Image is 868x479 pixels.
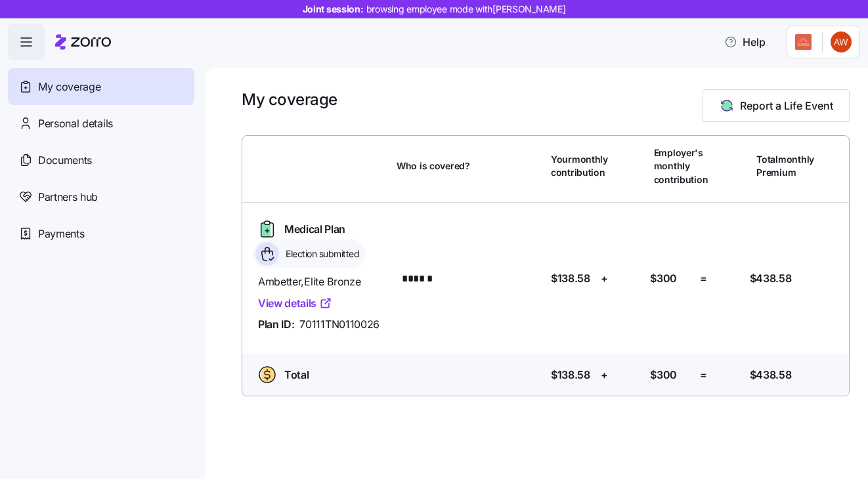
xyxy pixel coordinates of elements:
[650,367,677,383] span: $300
[284,221,345,238] span: Medical Plan
[8,215,194,252] a: Payments
[282,247,359,260] span: Election submitted
[38,152,92,169] span: Documents
[750,270,792,287] span: $438.58
[700,367,707,383] span: =
[750,367,792,383] span: $438.58
[397,159,470,173] span: Who is covered?
[38,226,84,242] span: Payments
[258,295,332,312] a: View details
[303,3,566,16] span: Joint session:
[551,367,590,383] span: $138.58
[8,178,194,215] a: Partners hub
[38,79,100,95] span: My coverage
[601,367,608,383] span: +
[714,29,776,55] button: Help
[258,316,294,333] span: Plan ID:
[724,34,766,50] span: Help
[703,89,850,122] button: Report a Life Event
[551,270,590,287] span: $138.58
[601,270,608,287] span: +
[700,270,707,287] span: =
[831,31,852,52] img: e42eed887877dd140265e7ca843a5d14
[740,98,833,114] span: Report a Life Event
[795,34,812,50] img: Employer logo
[756,153,814,180] span: Total monthly Premium
[284,367,309,383] span: Total
[654,146,708,186] span: Employer's monthly contribution
[242,89,337,110] h1: My coverage
[8,105,194,142] a: Personal details
[650,270,677,287] span: $300
[8,142,194,178] a: Documents
[258,274,386,290] span: Ambetter , Elite Bronze
[38,189,98,205] span: Partners hub
[8,68,194,105] a: My coverage
[38,115,113,132] span: Personal details
[299,316,380,333] span: 70111TN0110026
[551,153,608,180] span: Your monthly contribution
[366,3,566,16] span: browsing employee mode with [PERSON_NAME]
